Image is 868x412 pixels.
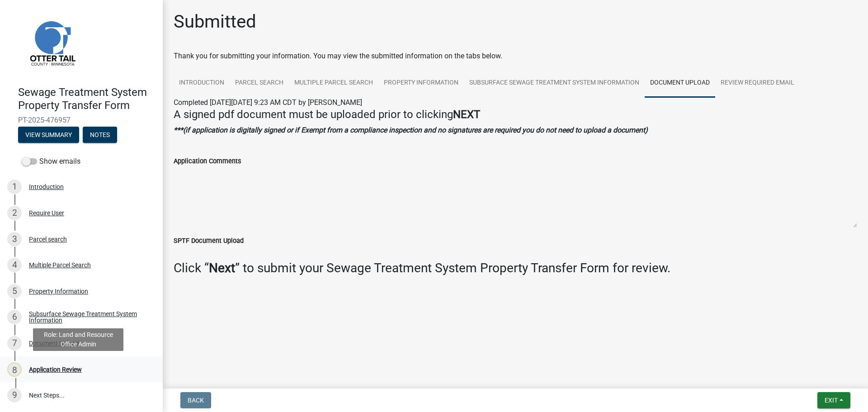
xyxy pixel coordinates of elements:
div: 5 [7,284,22,298]
div: 2 [7,206,22,220]
span: Completed [DATE][DATE] 9:23 AM CDT by [PERSON_NAME] [174,98,362,107]
a: Document Upload [645,69,715,98]
wm-modal-confirm: Notes [83,132,117,139]
span: Exit [825,397,838,404]
a: Introduction [174,69,230,98]
div: Application Review [29,366,82,373]
label: Application Comments [174,158,241,165]
button: Exit [817,392,850,408]
a: Subsurface Sewage Treatment System Information [464,69,645,98]
a: Property Information [378,69,464,98]
div: 3 [7,232,22,246]
a: Multiple Parcel Search [289,69,378,98]
span: Back [188,397,204,404]
div: Property Information [29,288,88,294]
a: Parcel search [230,69,289,98]
div: Introduction [29,184,64,190]
div: Multiple Parcel Search [29,262,91,268]
strong: NEXT [453,108,480,121]
div: 8 [7,362,22,377]
div: 1 [7,180,22,194]
button: Notes [83,127,117,143]
label: Show emails [22,156,80,167]
button: Back [180,392,211,408]
div: 4 [7,258,22,272]
div: 7 [7,336,22,350]
wm-modal-confirm: Summary [18,132,79,139]
button: View Summary [18,127,79,143]
div: 9 [7,388,22,403]
strong: ***(if application is digitally signed or if Exempt from a compliance inspection and no signature... [174,126,648,134]
img: Otter Tail County, Minnesota [18,9,86,76]
h4: A signed pdf document must be uploaded prior to clicking [174,108,857,121]
div: Document Upload [29,340,79,346]
h1: Submitted [174,11,256,33]
strong: Next [209,260,235,275]
label: SPTF Document Upload [174,238,244,244]
div: 6 [7,310,22,324]
h4: Sewage Treatment System Property Transfer Form [18,86,156,112]
div: Thank you for submitting your information. You may view the submitted information on the tabs below. [174,51,857,62]
div: Require User [29,210,64,216]
a: Review Required Email [715,69,800,98]
h3: Click “ ” to submit your Sewage Treatment System Property Transfer Form for review. [174,260,857,276]
div: Parcel search [29,236,67,242]
div: Subsurface Sewage Treatment System Information [29,311,148,323]
span: PT-2025-476957 [18,116,145,124]
div: Role: Land and Resource Office Admin [33,328,123,351]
